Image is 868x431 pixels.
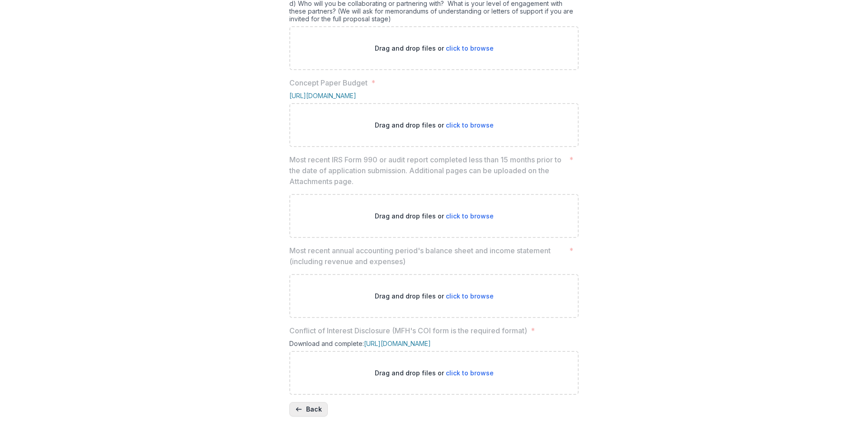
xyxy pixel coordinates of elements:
p: Concept Paper Budget [289,77,368,88]
span: click to browse [446,44,494,52]
span: click to browse [446,212,494,220]
a: [URL][DOMAIN_NAME] [364,340,431,347]
p: Most recent annual accounting period's balance sheet and income statement (including revenue and ... [289,245,566,267]
p: Drag and drop files or [375,43,494,53]
span: click to browse [446,121,494,129]
p: Drag and drop files or [375,291,494,301]
p: Most recent IRS Form 990 or audit report completed less than 15 months prior to the date of appli... [289,154,566,187]
a: [URL][DOMAIN_NAME] [289,92,356,99]
p: Drag and drop files or [375,120,494,130]
div: Download and complete: [289,340,579,351]
span: click to browse [446,292,494,300]
p: Drag and drop files or [375,368,494,378]
p: Drag and drop files or [375,211,494,221]
span: click to browse [446,369,494,377]
button: Back [289,402,328,417]
p: Conflict of Interest Disclosure (MFH's COI form is the required format) [289,325,527,336]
